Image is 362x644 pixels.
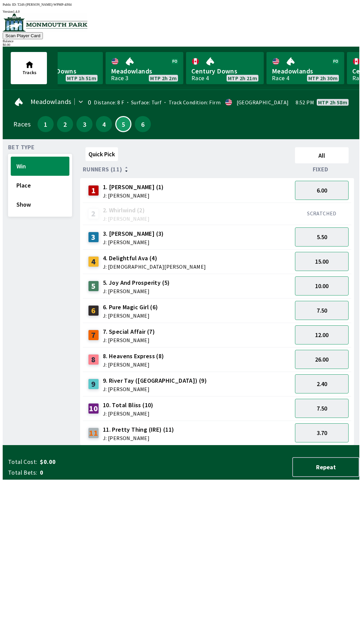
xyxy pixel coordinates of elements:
[16,201,64,208] span: Show
[88,208,99,219] div: 2
[111,75,128,81] div: Race 3
[67,75,96,81] span: MTP 1h 51m
[88,281,99,291] div: 5
[103,206,149,215] span: 2. Whirlwind (2)
[31,67,98,75] span: Century Downs
[88,428,99,438] div: 11
[103,239,164,245] span: J: [PERSON_NAME]
[308,75,338,81] span: MTP 2h 30m
[237,100,289,105] div: [GEOGRAPHIC_DATA]
[88,330,99,340] div: 7
[317,380,327,388] span: 2.40
[295,276,349,296] button: 10.00
[40,469,145,477] span: 0
[17,3,72,6] span: T24S-[PERSON_NAME]-WPMP-4JH4
[103,303,158,312] span: 6. Pure Magic Girl (6)
[317,405,327,412] span: 7.50
[8,145,35,150] span: Bet Type
[191,75,209,81] div: Race 4
[103,278,170,287] span: 5. Joy And Prosperity (5)
[88,379,99,389] div: 9
[103,216,149,221] span: J: [PERSON_NAME]
[313,167,328,172] span: Fixed
[186,52,264,84] a: Century DownsRace 4MTP 2h 21m
[88,256,99,267] div: 4
[295,399,349,418] button: 7.50
[315,331,328,339] span: 12.00
[3,43,359,47] div: $ 0.00
[103,401,154,410] span: 10. Total Bliss (10)
[88,305,99,316] div: 6
[103,264,206,269] span: J: [DEMOGRAPHIC_DATA][PERSON_NAME]
[8,458,37,466] span: Total Cost:
[88,150,115,158] span: Quick Pick
[296,100,314,105] span: 8:52 PM
[98,122,110,126] span: 4
[106,52,183,84] a: MeadowlandsRace 3MTP 2h 2m
[298,152,346,159] span: All
[3,13,87,32] img: venue logo
[83,166,292,173] div: Runners (11)
[295,147,349,163] button: All
[103,288,170,294] span: J: [PERSON_NAME]
[103,386,207,392] span: J: [PERSON_NAME]
[8,469,37,477] span: Total Bets:
[103,327,155,336] span: 7. Special Affair (7)
[11,176,69,195] button: Place
[295,227,349,247] button: 5.50
[3,10,359,13] div: Version 1.4.0
[191,67,258,75] span: Century Downs
[124,99,162,106] span: Surface: Turf
[272,67,339,75] span: Meadowlands
[11,52,47,84] button: Tracks
[94,99,124,106] span: Distance: 8 F
[295,210,349,217] div: SCRATCHED
[88,232,99,243] div: 3
[135,116,151,132] button: 6
[103,229,164,238] span: 3. [PERSON_NAME] (3)
[39,122,52,126] span: 1
[16,181,64,189] span: Place
[295,350,349,369] button: 26.00
[272,75,289,81] div: Race 4
[88,354,99,365] div: 8
[118,122,129,126] span: 5
[103,254,206,263] span: 4. Delightful Ava (4)
[103,183,164,192] span: 1. [PERSON_NAME] (1)
[76,116,93,132] button: 3
[292,457,359,477] button: Repeat
[103,425,174,434] span: 11. Pretty Thing (IRE) (11)
[57,116,73,132] button: 2
[87,100,91,105] div: 0
[292,166,351,173] div: Fixed
[38,116,54,132] button: 1
[266,52,344,84] a: MeadowlandsRace 4MTP 2h 30m
[103,313,158,318] span: J: [PERSON_NAME]
[16,162,64,170] span: Win
[228,75,257,81] span: MTP 2h 21m
[103,362,164,367] span: J: [PERSON_NAME]
[88,185,99,196] div: 1
[317,233,327,241] span: 5.50
[22,69,37,75] span: Tracks
[315,258,328,265] span: 15.00
[83,167,122,172] span: Runners (11)
[295,325,349,344] button: 12.00
[318,100,347,105] span: MTP 2h 58m
[3,3,359,6] div: Public ID:
[13,121,31,127] div: Races
[11,157,69,176] button: Win
[295,423,349,442] button: 3.70
[317,186,327,194] span: 6.00
[96,116,112,132] button: 4
[315,356,328,363] span: 26.00
[295,181,349,200] button: 6.00
[103,352,164,361] span: 8. Heavens Express (8)
[162,99,221,106] span: Track Condition: Firm
[31,99,71,104] span: Meadowlands
[3,39,359,43] div: Balance
[78,122,91,126] span: 3
[317,307,327,314] span: 7.50
[103,411,154,416] span: J: [PERSON_NAME]
[103,435,174,441] span: J: [PERSON_NAME]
